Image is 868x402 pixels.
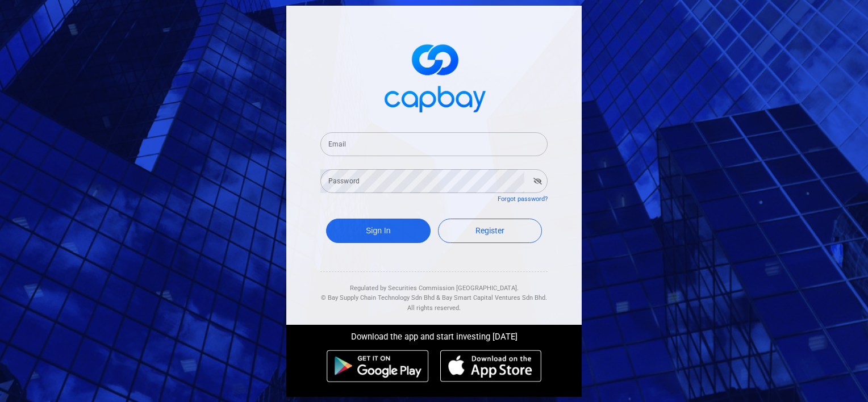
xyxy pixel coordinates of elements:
div: Download the app and start investing [DATE] [278,325,590,344]
div: Regulated by Securities Commission [GEOGRAPHIC_DATA]. & All rights reserved. [320,272,548,313]
span: © Bay Supply Chain Technology Sdn Bhd [321,294,435,301]
button: Sign In [326,219,431,243]
span: Bay Smart Capital Ventures Sdn Bhd. [442,294,547,301]
img: android [327,350,429,383]
a: Forgot password? [498,195,548,203]
img: ios [440,350,541,383]
img: logo [377,34,491,119]
a: Register [438,219,542,243]
span: Register [475,226,504,235]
